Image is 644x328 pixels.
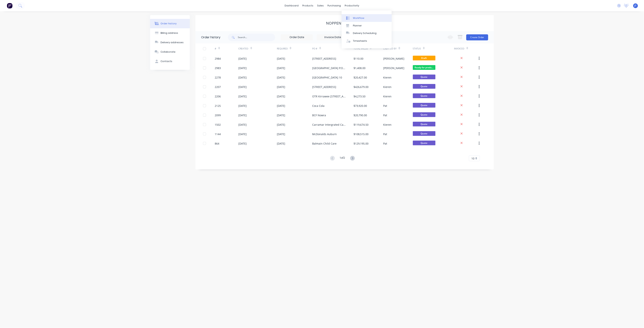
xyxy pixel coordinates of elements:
[150,57,190,66] button: Contacts
[354,66,366,70] div: $1,408.00
[312,66,346,70] div: [GEOGRAPHIC_DATA] P.O-022228 site measures
[326,21,363,25] div: Noppen Air Pty Ltd
[215,123,221,127] div: 1502
[201,35,220,40] div: Order history
[277,94,285,98] div: [DATE]
[312,132,337,136] div: McDonalds Auburn
[277,57,285,61] div: [DATE]
[353,24,362,27] div: Planner
[239,47,249,50] div: Created
[312,94,346,98] div: OTR Kirrawee [STREET_ADDRESS]
[312,123,346,127] div: Carramar Intergrated Care Hub
[239,94,247,98] div: [DATE]
[354,75,367,79] div: $20,427.00
[383,104,387,108] div: Pat
[383,75,391,79] div: Kieren
[312,47,317,50] div: PO #
[215,94,221,98] div: 2206
[413,93,436,98] span: Quote
[239,104,247,108] div: [DATE]
[354,104,367,108] div: $73,920.00
[7,3,12,8] img: Factory
[383,113,387,117] div: Pat
[215,75,221,79] div: 2278
[466,34,488,40] button: Create Order
[413,84,436,89] span: Quote
[413,43,454,54] div: Status
[161,60,172,63] div: Contacts
[342,14,392,22] a: Workflow
[161,22,177,25] div: Order history
[353,16,364,20] div: Workflow
[215,142,219,146] div: 864
[413,112,436,117] span: Quote
[277,142,285,146] div: [DATE]
[383,132,387,136] div: Pat
[277,43,312,54] div: Required
[454,43,478,54] div: Invoiced
[277,66,285,70] div: [DATE]
[215,43,239,54] div: #
[383,142,387,146] div: Pat
[215,57,221,61] div: 2984
[312,75,342,79] div: [GEOGRAPHIC_DATA] 10
[354,123,369,127] div: $119,674.50
[413,131,436,136] span: Quote
[354,113,367,117] div: $20,790.00
[239,123,247,127] div: [DATE]
[635,4,637,7] span: JT
[354,142,369,146] div: $129,195.00
[312,142,337,146] div: Balmain Child Care
[277,75,285,79] div: [DATE]
[383,66,404,70] div: [PERSON_NAME]
[312,113,326,117] div: BCF Nowra
[413,141,436,145] span: Quote
[150,28,190,38] button: Billing address
[161,50,176,54] div: Collaborate
[150,38,190,47] button: Delivery addresses
[342,37,392,45] a: Timesheets
[215,113,221,117] div: 2099
[239,113,247,117] div: [DATE]
[150,47,190,57] button: Collaborate
[413,65,436,70] span: Ready for produ...
[277,132,285,136] div: [DATE]
[340,156,345,161] div: 1 of 2
[383,57,404,61] div: [PERSON_NAME]
[413,56,436,60] span: Draft
[215,132,221,136] div: 1144
[354,132,369,136] div: $108,515.00
[315,3,326,8] div: sales
[326,3,343,8] div: purchasing
[239,142,247,146] div: [DATE]
[215,47,216,50] div: #
[413,122,436,126] span: Quote
[342,22,392,29] a: Planner
[312,57,336,61] div: [STREET_ADDRESS]
[239,57,247,61] div: [DATE]
[343,3,361,8] div: productivity
[413,47,421,50] div: Status
[277,113,285,117] div: [DATE]
[238,34,275,41] input: Search...
[354,94,366,98] div: $4,273.50
[239,43,277,54] div: Created
[239,75,247,79] div: [DATE]
[239,66,247,70] div: [DATE]
[239,132,247,136] div: [DATE]
[277,85,285,89] div: [DATE]
[342,29,392,37] a: Delivery Scheduling
[215,104,221,108] div: 2125
[215,66,221,70] div: 2983
[454,47,465,50] div: Invoiced
[312,43,354,54] div: PO #
[354,85,369,89] div: $426,679.00
[383,94,391,98] div: Kieren
[161,31,178,35] div: Billing address
[277,47,288,50] div: Required
[413,75,436,79] span: Quote
[317,35,349,40] input: Invoice Date
[471,156,474,160] span: 10
[312,104,325,108] div: Coca Cola
[215,85,221,89] div: 2207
